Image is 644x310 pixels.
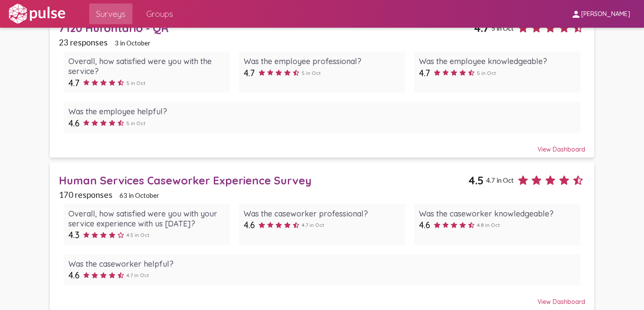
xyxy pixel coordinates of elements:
[244,56,401,66] div: Was the employee professional?
[119,191,159,199] span: 63 in October
[491,24,514,32] span: 5 in Oct
[126,232,149,238] span: 4.5 in Oct
[59,190,113,200] span: 170 responses
[419,209,576,219] div: Was the caseworker knowledgeable?
[468,174,484,187] span: 4.5
[126,272,149,278] span: 4.7 in Oct
[139,3,180,24] a: Groups
[244,209,401,219] div: Was the caseworker professional?
[146,6,173,22] span: Groups
[96,6,126,22] span: Surveys
[419,56,576,66] div: Was the employee knowledgeable?
[68,270,80,281] span: 4.6
[115,39,151,47] span: 3 in October
[68,56,225,76] div: Overall, how satisfied were you with the service?
[244,220,255,230] span: 4.6
[68,118,80,129] span: 4.6
[419,68,430,78] span: 4.7
[126,120,145,126] span: 5 in Oct
[7,3,67,25] img: white-logo.svg
[302,70,321,76] span: 5 in Oct
[68,77,80,88] span: 4.7
[564,6,637,22] button: [PERSON_NAME]
[571,9,581,19] mat-icon: person
[477,222,500,228] span: 4.8 in Oct
[50,162,594,310] a: Human Services Caseworker Experience Survey4.54.7 in Oct170 responses63 in OctoberOverall, how sa...
[477,70,496,76] span: 5 in Oct
[126,80,145,86] span: 5 in Oct
[68,209,225,229] div: Overall, how satisfied were you with your service experience with us [DATE]?
[581,10,630,18] span: [PERSON_NAME]
[68,229,80,240] span: 4.3
[68,107,576,116] div: Was the employee helpful?
[486,176,514,184] span: 4.7 in Oct
[59,174,468,187] div: Human Services Caseworker Experience Survey
[59,138,585,153] div: View Dashboard
[419,220,430,230] span: 4.6
[474,21,489,35] span: 4.7
[59,290,585,306] div: View Dashboard
[68,259,576,269] div: Was the caseworker helpful?
[59,21,474,35] div: 7120 Hurontario - QR
[50,10,594,158] a: 7120 Hurontario - QR4.75 in Oct23 responses3 in OctoberOverall, how satisfied were you with the s...
[89,3,132,24] a: Surveys
[59,37,108,47] span: 23 responses
[302,222,324,228] span: 4.7 in Oct
[244,68,255,78] span: 4.7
